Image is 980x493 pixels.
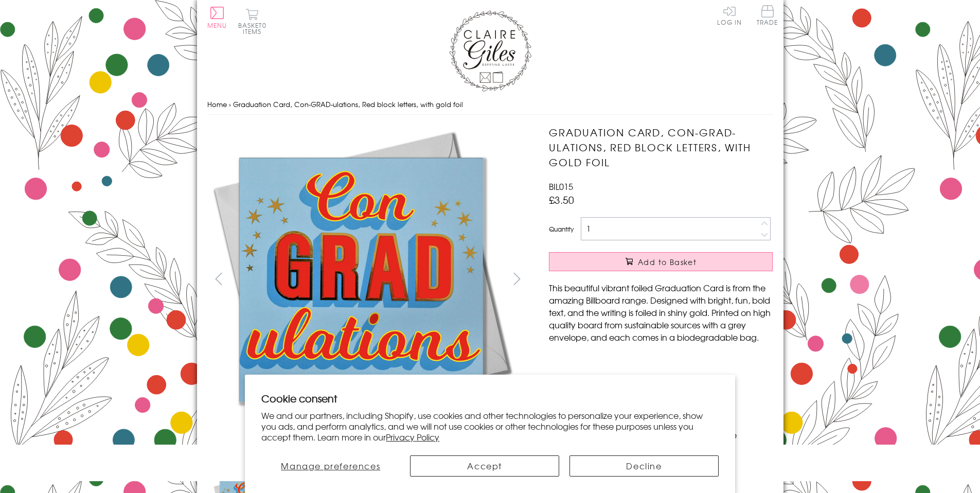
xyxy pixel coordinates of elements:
[638,257,697,267] span: Add to Basket
[757,5,778,27] a: Trade
[207,125,516,434] img: Graduation Card, Con-GRAD-ulations, Red block letters, with gold foil
[549,180,573,192] span: BIL015
[386,431,439,443] a: Privacy Policy
[569,455,719,477] button: Decline
[757,5,778,25] span: Trade
[717,5,742,25] a: Log In
[549,192,574,207] span: £3.50
[449,10,531,92] img: Claire Giles Greetings Cards
[229,99,231,109] span: ›
[233,99,463,109] span: Graduation Card, Con-GRAD-ulations, Red block letters, with gold foil
[261,455,400,477] button: Manage preferences
[207,21,227,30] span: Menu
[549,224,574,234] label: Quantity
[207,7,227,28] button: Menu
[207,267,230,290] button: prev
[549,252,773,271] button: Add to Basket
[207,99,227,109] a: Home
[281,460,380,472] span: Manage preferences
[549,281,773,343] p: This beautiful vibrant foiled Graduation Card is from the amazing Billboard range. Designed with ...
[207,94,773,115] nav: breadcrumbs
[549,125,773,169] h1: Graduation Card, Con-GRAD-ulations, Red block letters, with gold foil
[243,21,266,36] span: 0 items
[261,410,719,442] p: We and our partners, including Shopify, use cookies and other technologies to personalize your ex...
[505,267,528,290] button: next
[261,391,719,406] h2: Cookie consent
[238,8,266,34] button: Basket0 items
[410,455,559,477] button: Accept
